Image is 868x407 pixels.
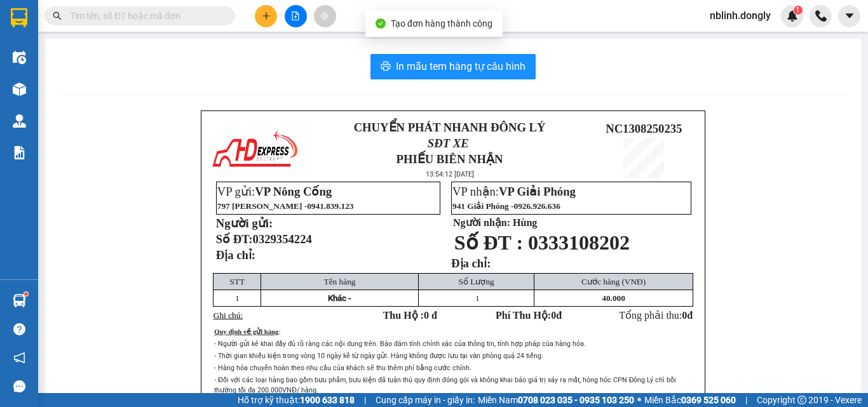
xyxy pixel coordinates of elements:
span: ⚪️ [637,397,641,403]
span: đ [687,310,693,321]
span: Hùng [513,217,537,228]
span: 1 [235,293,240,303]
img: warehouse-icon [13,51,26,64]
span: nblinh.dongly [700,8,781,23]
span: aim [320,11,329,20]
strong: Số ĐT: [216,232,312,246]
span: SĐT XE [428,137,469,150]
span: 0 [551,310,556,321]
button: printerIn mẫu tem hàng tự cấu hình [370,54,536,79]
span: 1 [796,6,800,15]
button: file-add [285,5,307,27]
strong: Thu Hộ : [383,310,437,321]
span: Miền Bắc [644,393,736,407]
strong: 0708 023 035 - 0935 103 250 [518,395,634,405]
span: VP Nông Cống [255,185,332,198]
span: Miền Nam [478,393,634,407]
span: Số ĐT : [454,231,523,254]
span: Hỗ trợ kỹ thuật: [238,393,355,407]
strong: CHUYỂN PHÁT NHANH ĐÔNG LÝ [354,121,546,134]
span: 0333108202 [528,231,630,254]
span: message [13,380,25,392]
img: logo [210,128,299,172]
img: icon-new-feature [787,10,798,22]
span: Cung cấp máy in - giấy in: [376,393,475,407]
strong: Địa chỉ: [216,248,255,262]
img: logo-vxr [11,8,27,27]
span: NC1308250235 [112,51,188,65]
span: - Thời gian khiếu kiện trong vòng 10 ngày kể từ ngày gửi. Hàng không được lưu tại văn phòng quá 2... [214,352,543,360]
strong: Phí Thu Hộ: đ [496,310,562,321]
span: 1 [475,293,480,303]
sup: 1 [794,6,803,15]
span: NC1308250235 [606,122,682,135]
img: phone-icon [815,10,827,22]
strong: 0369 525 060 [681,395,736,405]
span: printer [381,61,391,73]
strong: 1900 633 818 [300,395,355,405]
span: 0 [682,310,687,321]
strong: PHIẾU BIÊN NHẬN [35,70,104,97]
span: 13:54:12 [DATE] [426,170,474,178]
span: | [745,393,747,407]
span: file-add [291,11,300,20]
span: SĐT XE [48,54,89,67]
img: warehouse-icon [13,83,26,96]
span: plus [262,11,271,20]
span: question-circle [13,323,25,335]
span: In mẫu tem hàng tự cấu hình [396,58,526,74]
span: - Người gửi kê khai đầy đủ rõ ràng các nội dung trên. Bảo đảm tính chính xác của thông tin, tính ... [214,340,586,348]
img: solution-icon [13,146,26,159]
span: - Hàng hóa chuyển hoàn theo nhu cầu của khách sẽ thu thêm phí bằng cước chính. [214,364,471,372]
span: VP Giải Phóng [499,185,576,198]
img: warehouse-icon [13,294,26,307]
span: : [278,328,280,335]
strong: PHIẾU BIÊN NHẬN [397,152,503,166]
span: Ghi chú: [214,310,243,320]
strong: Người gửi: [216,217,273,230]
span: 0941.839.123 [307,201,353,211]
sup: 1 [24,292,28,296]
span: 0 đ [424,310,437,321]
button: plus [255,5,277,27]
input: Tìm tên, số ĐT hoặc mã đơn [70,9,220,23]
span: Số Lượng [459,277,494,286]
span: | [364,393,366,407]
span: VP gửi: [217,185,332,198]
img: logo [6,37,27,81]
strong: CHUYỂN PHÁT NHANH ĐÔNG LÝ [30,10,110,51]
span: copyright [797,396,806,404]
span: Khác - [328,293,351,303]
span: VP nhận: [452,185,576,198]
span: Cước hàng (VNĐ) [581,277,646,286]
span: 0926.926.636 [514,201,560,211]
span: search [53,11,62,20]
span: Quy định về gửi hàng [214,328,278,335]
span: Tạo đơn hàng thành công [391,18,492,29]
span: Tên hàng [324,277,356,286]
button: aim [314,5,336,27]
span: 0329354224 [253,232,312,246]
span: 40.000 [602,293,625,303]
span: 797 [PERSON_NAME] - [217,201,354,211]
img: warehouse-icon [13,114,26,128]
strong: Người nhận: [453,217,510,228]
span: check-circle [376,18,386,29]
span: Tổng phải thu: [619,310,693,321]
button: caret-down [838,5,860,27]
span: - Đối với các loại hàng bao gồm bưu phẩm, bưu kiện đã tuân thủ quy định đóng gói và không khai bá... [214,376,676,394]
span: caret-down [844,10,855,22]
span: STT [229,277,245,286]
span: 941 Giải Phóng - [452,201,560,211]
strong: Địa chỉ: [451,257,491,270]
span: notification [13,352,25,364]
